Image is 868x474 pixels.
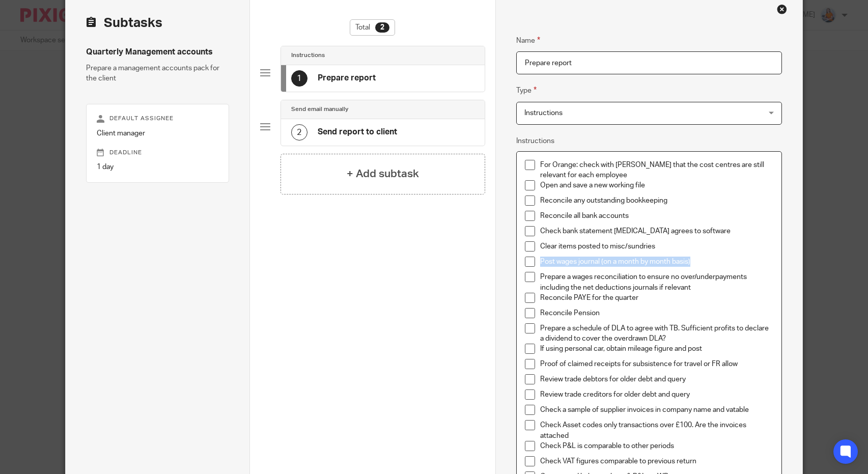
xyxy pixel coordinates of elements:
h4: Send email manually [291,105,348,114]
div: 2 [375,22,389,33]
div: Total [350,19,395,36]
div: 2 [291,124,307,141]
p: Default assignee [97,115,218,123]
p: Client manager [97,128,218,138]
span: Instructions [524,109,563,117]
p: Reconcile all bank accounts [540,211,773,221]
p: Check VAT figures comparable to previous return [540,456,773,466]
h2: Subtasks [86,14,162,32]
p: Check bank statement [MEDICAL_DATA] agrees to software [540,226,773,236]
div: Close this dialog window [777,4,787,14]
p: Prepare a schedule of DLA to agree with TB. Sufficient profits to declare a dividend to cover the... [540,323,773,344]
p: Check P&L is comparable to other periods [540,441,773,451]
label: Name [516,35,540,46]
h4: Send report to client [318,127,397,137]
div: 1 [291,70,307,87]
h4: Prepare report [318,73,376,83]
p: For Orange: check with [PERSON_NAME] that the cost centres are still relevant for each employee [540,160,773,181]
p: Reconcile any outstanding bookkeeping [540,196,773,206]
h4: + Add subtask [347,166,419,182]
p: Deadline [97,149,218,157]
p: Reconcile PAYE for the quarter [540,293,773,303]
p: Post wages journal (on a month by month basis) [540,257,773,267]
p: Reconcile Pension [540,308,773,318]
p: Check Asset codes only transactions over £100. Are the invoices attached [540,420,773,441]
p: Prepare a management accounts pack for the client [86,63,229,84]
p: If using personal car, obtain mileage figure and post [540,344,773,354]
p: Review trade debtors for older debt and query [540,374,773,384]
label: Instructions [516,136,554,146]
p: Clear items posted to misc/sundries [540,241,773,252]
p: Review trade creditors for older debt and query [540,389,773,400]
p: 1 day [97,162,218,172]
h4: Instructions [291,51,325,60]
p: Proof of claimed receipts for subsistence for travel or FR allow [540,359,773,369]
label: Type [516,85,537,96]
p: Open and save a new working file [540,180,773,190]
p: Prepare a wages reconciliation to ensure no over/underpayments including the net deductions journ... [540,272,773,293]
p: Check a sample of supplier invoices in company name and vatable [540,405,773,415]
h4: Quarterly Management accounts [86,47,229,58]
